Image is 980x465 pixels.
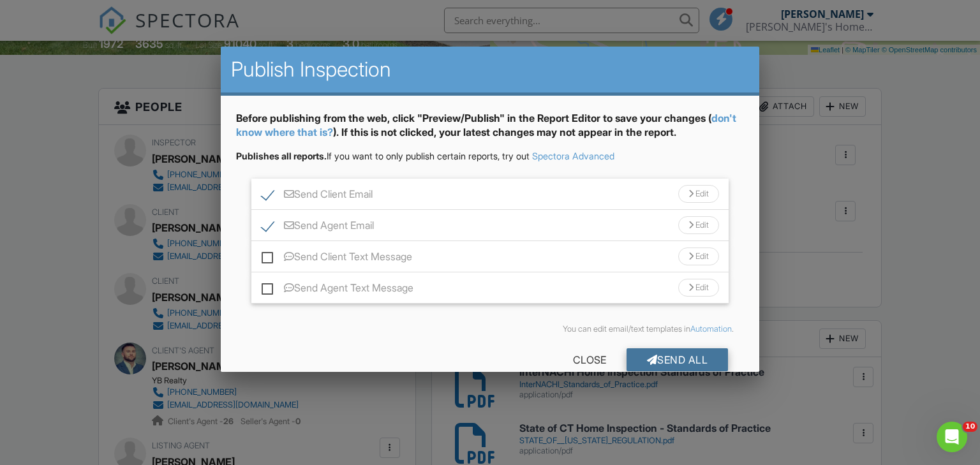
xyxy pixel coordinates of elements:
div: Send All [627,348,729,371]
label: Send Client Text Message [262,251,412,267]
iframe: Intercom live chat [937,422,967,452]
div: You can edit email/text templates in . [246,324,734,334]
a: Spectora Advanced [532,151,614,161]
h2: Publish Inspection [231,57,750,82]
div: Before publishing from the web, click "Preview/Publish" in the Report Editor to save your changes... [236,111,745,150]
div: Close [553,348,627,371]
div: Edit [678,216,719,234]
label: Send Agent Email [262,219,374,235]
label: Send Client Email [262,188,373,204]
strong: Publishes all reports. [236,151,327,161]
div: Edit [678,247,719,265]
a: don't know where that is? [236,112,736,138]
a: Automation [690,324,732,334]
div: Edit [678,185,719,203]
span: If you want to only publish certain reports, try out [236,151,530,161]
label: Send Agent Text Message [262,282,413,298]
div: Edit [678,279,719,297]
span: 10 [963,422,977,432]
